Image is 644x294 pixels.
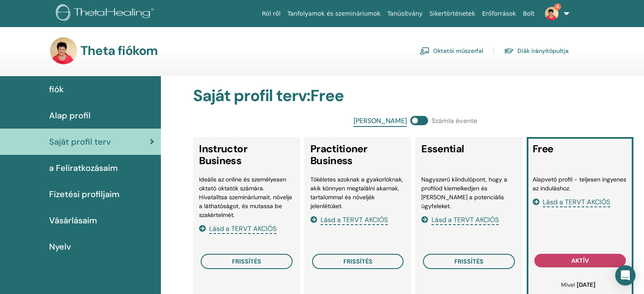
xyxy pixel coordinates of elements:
[259,6,284,22] a: Ról ről
[199,224,276,233] a: Lásd a TERVT AKCIÓS
[537,280,619,289] p: Mivel
[193,86,638,106] h2: Saját profil terv : Free
[49,162,118,174] span: a Feliratkozásaim
[554,3,561,10] span: 4
[49,83,64,96] span: fiók
[232,258,261,265] span: frissítés
[577,281,595,289] b: [DATE]
[533,175,628,193] li: Alapvető profil - teljesen ingyenes az induláshoz.
[343,258,373,265] span: frissítés
[354,116,407,127] span: [PERSON_NAME]
[431,116,477,127] span: Számla évente
[384,6,426,22] a: Tanúsítvány
[533,198,610,206] a: Lásd a TERVT AKCIÓS
[534,254,626,267] button: aktív
[426,6,478,22] a: Sikertörténetek
[49,109,91,122] span: Alap profil
[284,6,384,22] a: Tanfolyamok és szemináriumok
[310,175,406,211] li: Tökéletes azoknak a gyakorlóknak, akik könnyen megtalálni akarnak, tartalommal és növeljék jelenl...
[56,4,157,23] img: logo.png
[50,37,77,64] img: default.jpg
[431,215,499,225] span: Lásd a TERVT AKCIÓS
[454,258,484,265] span: frissítés
[49,240,71,253] span: Nyelv
[321,215,388,225] span: Lásd a TERVT AKCIÓS
[201,254,293,269] button: frissítés
[420,44,483,58] a: Oktatói műszerfal
[479,6,520,22] a: Erőforrások
[520,6,538,22] a: Bolt
[504,47,514,55] img: graduation-cap.svg
[421,215,499,224] a: Lásd a TERVT AKCIÓS
[199,175,294,220] li: Ideális az online és személyesen oktató oktatók számára. Hivatalítsa szemináriumait, növelje a lá...
[615,265,636,286] div: Open Intercom Messenger
[420,47,430,55] img: chalkboard-teacher.svg
[209,224,276,234] span: Lásd a TERVT AKCIÓS
[543,198,610,207] span: Lásd a TERVT AKCIÓS
[49,214,97,227] span: Vásárlásaim
[571,257,589,264] span: aktív
[312,254,404,269] button: frissítés
[310,215,388,224] a: Lásd a TERVT AKCIÓS
[49,188,119,201] span: Fizetési profiljaim
[504,44,569,58] a: Diák irányítópultja
[423,254,515,269] button: frissítés
[421,175,517,211] li: Nagyszerű kiindulópont, hogy a profilod kiemelkedjen és [PERSON_NAME] a potenciális ügyfeleket.
[80,43,158,58] h3: Theta fiókom
[545,7,558,20] img: default.jpg
[49,135,111,148] span: Saját profil terv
